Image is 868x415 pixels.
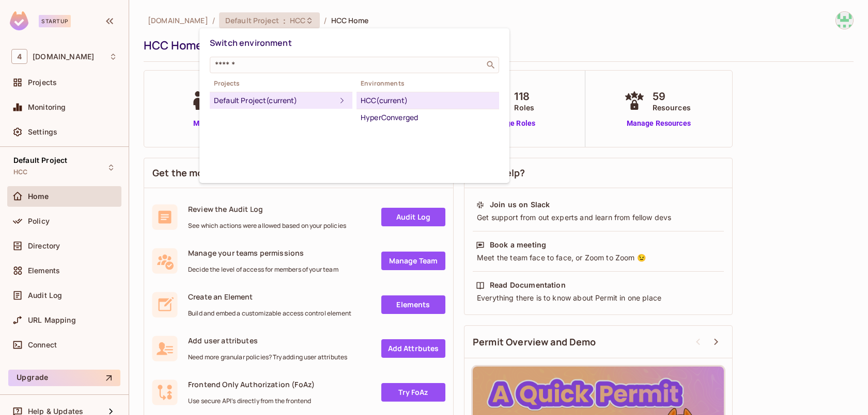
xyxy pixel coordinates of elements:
div: HCC (current) [361,94,495,107]
div: HyperConverged [361,111,495,124]
span: Environments [357,79,499,88]
div: Default Project (current) [214,94,336,107]
span: Switch environment [210,37,292,48]
span: Projects [210,79,352,88]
